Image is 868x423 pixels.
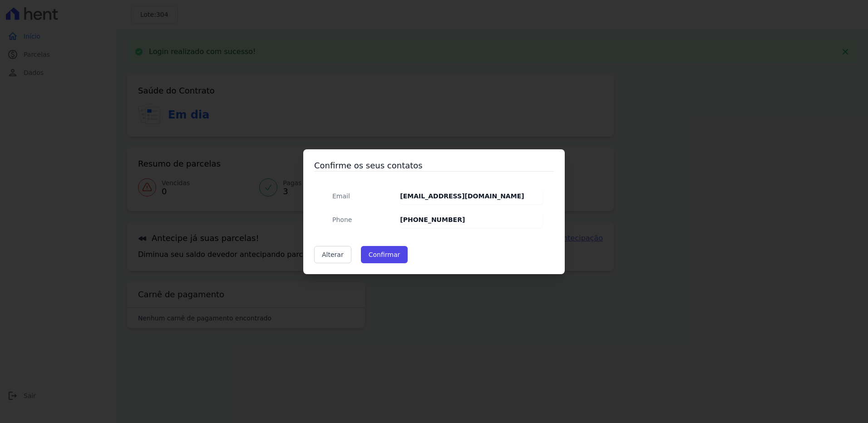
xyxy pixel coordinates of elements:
[332,192,350,200] span: translation missing: pt-BR.public.contracts.modal.confirmation.email
[332,216,352,223] span: translation missing: pt-BR.public.contracts.modal.confirmation.phone
[314,246,351,263] a: Alterar
[400,216,465,223] strong: [PHONE_NUMBER]
[400,192,524,200] strong: [EMAIL_ADDRESS][DOMAIN_NAME]
[361,246,408,263] button: Confirmar
[314,160,554,171] h3: Confirme os seus contatos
